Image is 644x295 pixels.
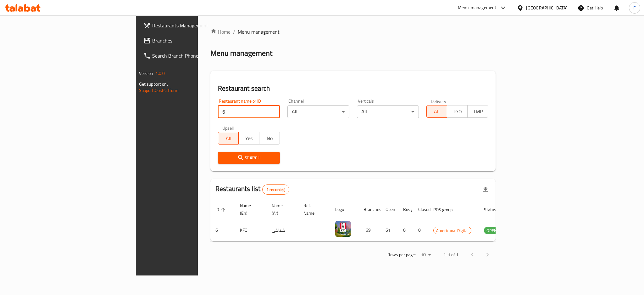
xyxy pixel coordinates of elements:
[387,251,416,259] p: Rows per page:
[210,200,534,241] table: enhanced table
[139,80,168,88] span: Get support on:
[267,219,298,241] td: كنتاكى
[262,134,277,143] span: No
[357,105,419,118] div: All
[330,200,358,219] th: Logo
[358,200,380,219] th: Branches
[218,105,280,118] input: Search for restaurant name or ID..
[413,200,428,219] th: Closed
[218,84,488,93] h2: Restaurant search
[235,219,267,241] td: KFC
[450,107,465,116] span: TGO
[443,251,458,259] p: 1-1 of 1
[633,4,636,11] span: F
[434,227,471,234] span: Americana-Digital
[358,219,380,241] td: 69
[413,219,428,241] td: 0
[484,206,504,213] span: Status
[335,221,351,237] img: KFC
[215,206,227,213] span: ID
[458,4,497,12] div: Menu-management
[380,200,398,219] th: Open
[218,152,280,164] button: Search
[222,126,234,130] label: Upsell
[426,105,447,118] button: All
[398,219,413,241] td: 0
[138,18,243,33] a: Restaurants Management
[467,105,488,118] button: TMP
[139,86,179,94] a: Support.OpsPlatform
[238,28,280,36] span: Menu management
[240,202,259,217] span: Name (En)
[139,69,154,77] span: Version:
[398,200,413,219] th: Busy
[478,182,493,197] div: Export file
[484,227,499,234] span: OPEN
[263,187,289,193] span: 1 record(s)
[470,107,486,116] span: TMP
[155,69,165,77] span: 1.0.0
[223,154,275,162] span: Search
[241,134,257,143] span: Yes
[429,107,445,116] span: All
[526,4,568,11] div: [GEOGRAPHIC_DATA]
[272,202,291,217] span: Name (Ar)
[215,184,289,195] h2: Restaurants list
[259,132,280,145] button: No
[303,202,323,217] span: Ref. Name
[433,206,461,213] span: POS group
[221,134,236,143] span: All
[152,52,238,60] span: Search Branch Phone
[218,132,239,145] button: All
[138,48,243,63] a: Search Branch Phone
[418,250,433,260] div: Rows per page:
[380,219,398,241] td: 61
[287,105,349,118] div: All
[138,33,243,48] a: Branches
[431,99,447,103] label: Delivery
[210,28,496,36] nav: breadcrumb
[447,105,468,118] button: TGO
[238,132,259,145] button: Yes
[152,37,238,44] span: Branches
[152,22,238,29] span: Restaurants Management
